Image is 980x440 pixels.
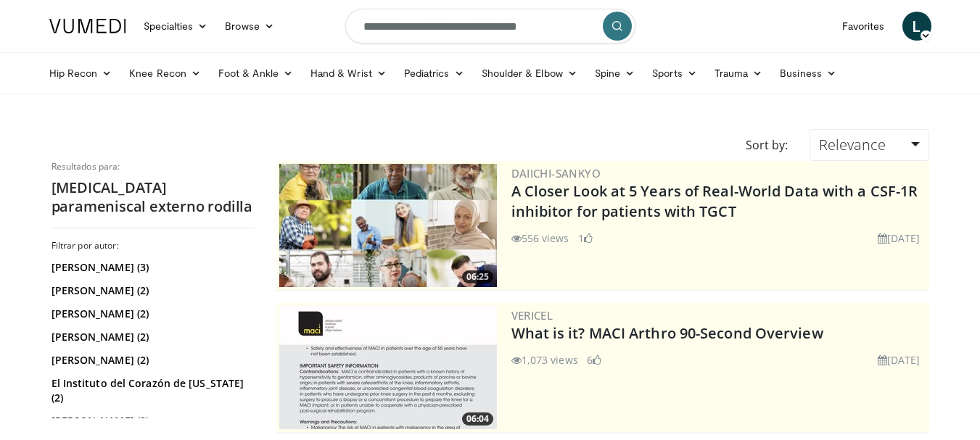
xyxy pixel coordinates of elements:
a: Favorites [833,12,894,41]
font: [PERSON_NAME] (2) [52,307,149,320]
font: [PERSON_NAME] (2) [52,353,149,367]
a: Shoulder & Elbow [473,59,586,88]
a: [PERSON_NAME] (2) [52,307,251,321]
img: aa6cc8ed-3dbf-4b6a-8d82-4a06f68b6688.300x170_q85_crop-smart_upscale.jpg [279,306,497,429]
span: 06:04 [462,412,493,426]
a: Pediatrics [395,59,473,88]
a: [PERSON_NAME] (2) [52,353,251,368]
font: Filtrar por autor: [52,239,119,252]
input: Buscar temas, intervenciones [345,9,635,43]
a: Knee Recon [120,59,210,88]
font: Resultados para: [52,160,120,173]
font: [PERSON_NAME] (2) [52,414,149,428]
a: Spine [586,59,643,88]
a: Relevance [810,129,928,161]
a: Hand & Wrist [302,59,395,88]
a: Daiichi-Sankyo [511,166,601,180]
img: Logotipo de VuMedi [49,19,126,33]
li: [DATE] [878,231,921,246]
span: Relevance [819,135,886,154]
a: L [902,12,931,41]
a: [PERSON_NAME] (2) [52,330,251,344]
a: Sports [643,59,706,88]
div: Sort by: [735,129,799,161]
a: Browse [216,12,283,41]
a: Specialties [135,12,217,41]
font: [MEDICAL_DATA] parameniscal externo rodilla [52,178,252,216]
a: [PERSON_NAME] (2) [52,283,251,298]
li: 1 [578,231,593,246]
a: 06:25 [279,164,497,287]
a: [PERSON_NAME] (3) [52,260,251,275]
img: 93c22cae-14d1-47f0-9e4a-a244e824b022.png.300x170_q85_crop-smart_upscale.jpg [279,164,497,287]
a: El Instituto del Corazón de [US_STATE] (2) [52,376,251,405]
font: El Instituto del Corazón de [US_STATE] (2) [52,376,244,404]
a: A Closer Look at 5 Years of Real-World Data with a CSF-1R inhibitor for patients with TGCT [511,181,918,221]
a: 06:04 [279,306,497,429]
font: [PERSON_NAME] (3) [52,260,149,274]
a: Trauma [706,59,772,88]
span: 06:25 [462,270,493,283]
font: [PERSON_NAME] (2) [52,283,149,297]
font: [PERSON_NAME] (2) [52,330,149,344]
a: Vericel [511,308,553,323]
a: What is it? MACI Arthro 90-Second Overview [511,323,823,343]
li: 6 [587,352,601,368]
a: Hip Recon [41,59,121,88]
li: 1,073 views [511,352,578,368]
a: [PERSON_NAME] (2) [52,414,251,428]
li: 556 views [511,231,569,246]
a: Business [771,59,845,88]
li: [DATE] [878,352,921,368]
a: Foot & Ankle [210,59,302,88]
